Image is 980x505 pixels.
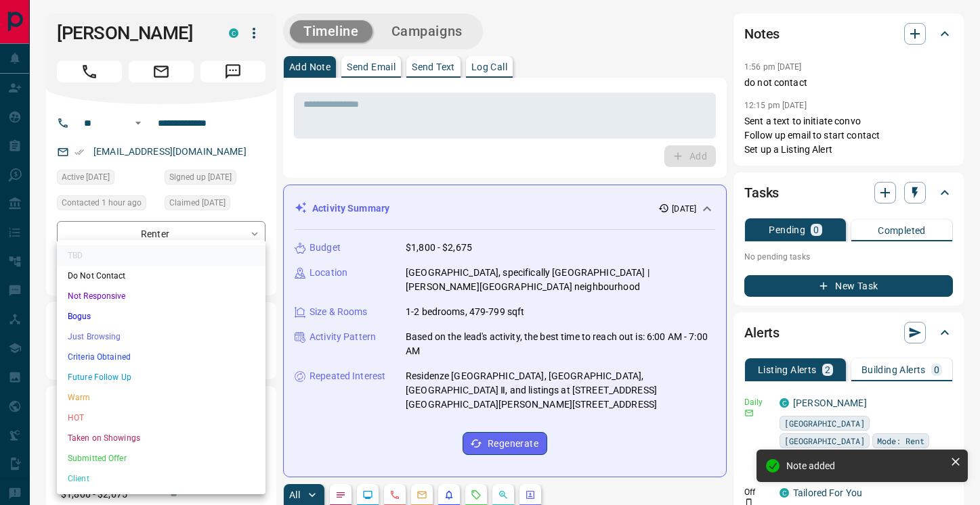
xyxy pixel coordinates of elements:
[786,460,945,471] div: Note added
[57,387,265,408] li: Warm
[57,428,265,448] li: Taken on Showings
[57,347,265,367] li: Criteria Obtained
[57,408,265,428] li: HOT
[57,306,265,327] li: Bogus
[57,286,265,306] li: Not Responsive
[57,448,265,468] li: Submitted Offer
[57,468,265,489] li: Client
[57,367,265,387] li: Future Follow Up
[57,266,265,286] li: Do Not Contact
[57,327,265,347] li: Just Browsing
